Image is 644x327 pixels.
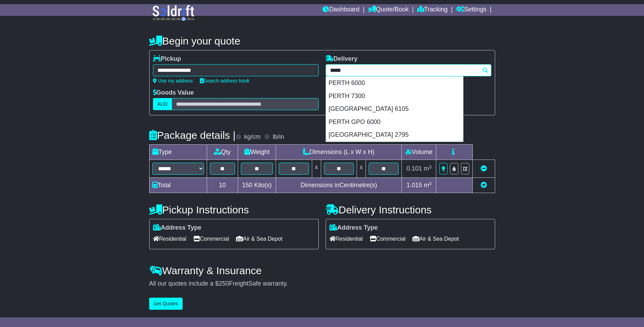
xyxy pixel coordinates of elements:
span: Commercial [370,233,406,244]
label: Pickup [153,55,181,63]
div: PERTH 6000 [326,77,463,90]
label: lb/in [273,133,284,141]
label: Address Type [153,224,202,232]
label: kg/cm [244,133,260,141]
div: PERTH GPO 6000 [326,116,463,129]
a: Tracking [417,4,448,16]
sup: 3 [429,181,432,186]
td: x [357,160,366,178]
td: Volume [402,145,436,160]
button: Get Quotes [149,298,183,310]
td: 10 [207,178,238,193]
h4: Warranty & Insurance [149,265,495,276]
div: PERTH 7300 [326,90,463,103]
td: Dimensions (L x W x H) [276,145,402,160]
td: Kilo(s) [238,178,276,193]
h4: Begin your quote [149,35,495,47]
span: 0.101 [407,165,422,172]
h4: Pickup Instructions [149,204,319,215]
td: Qty [207,145,238,160]
td: x [312,160,321,178]
td: Total [149,178,207,193]
span: 1.015 [407,182,422,189]
a: Remove this item [481,165,487,172]
span: Air & Sea Depot [236,233,283,244]
span: Residential [153,233,186,244]
td: Weight [238,145,276,160]
a: Search address book [200,78,249,84]
span: Commercial [193,233,229,244]
sup: 3 [429,164,432,170]
span: Air & Sea Depot [412,233,459,244]
a: Dashboard [323,4,359,16]
h4: Delivery Instructions [326,204,495,215]
span: 250 [219,280,229,287]
h4: Package details | [149,129,236,141]
span: Residential [329,233,363,244]
span: 150 [242,182,253,189]
div: [GEOGRAPHIC_DATA] 2795 [326,128,463,142]
span: m [424,165,432,172]
label: Delivery [326,55,358,63]
a: Quote/Book [368,4,409,16]
a: Settings [456,4,487,16]
div: [GEOGRAPHIC_DATA] 6105 [326,103,463,116]
td: Type [149,145,207,160]
label: Address Type [329,224,378,232]
td: Dimensions in Centimetre(s) [276,178,402,193]
span: m [424,182,432,189]
label: AUD [153,98,172,110]
a: Add new item [481,182,487,189]
label: Goods Value [153,89,194,97]
div: All our quotes include a $ FreightSafe warranty. [149,280,495,288]
a: Use my address [153,78,193,84]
